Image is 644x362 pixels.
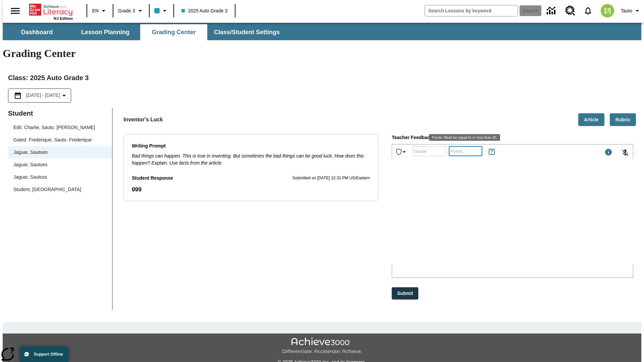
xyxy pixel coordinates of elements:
div: Jaguar, Sautoen [8,146,112,159]
a: Resource Center, Will open in new tab [561,2,579,20]
div: Edit. Charlie, Sauto. [PERSON_NAME] [8,121,112,134]
div: Maximum 1000 characters Press Escape to exit toolbar and use left and right arrow keys to access ... [604,148,612,158]
button: Submit [392,287,418,300]
p: ggg [132,185,370,193]
button: Dashboard [3,24,70,40]
p: Writing Prompt [132,142,370,150]
span: NJ Edition [54,16,73,20]
input: Points: Must be equal to or less than 25. [449,142,482,160]
button: Select the date range menu item [11,92,68,100]
button: Click to activate and allow voice recognition [617,145,633,161]
p: Bad things can happen. This is true in inventing. But sometimes the bad things can be good luck. ... [132,153,370,167]
span: EN [92,7,99,14]
div: Student, [GEOGRAPHIC_DATA] [13,186,81,193]
button: Select a new avatar [597,2,618,19]
div: Jaguar, Sautoss [13,174,47,181]
button: Profile/Settings [618,5,644,17]
div: Gated. Frederique, Sauto. Frederique [13,136,92,143]
body: Type your response here. [3,5,98,11]
button: Article, Will open in new tab [578,113,604,126]
div: Jaguar, Sautoss [8,171,112,183]
p: CUKAkB [3,5,98,11]
button: Lesson Planning [72,24,139,40]
h1: Grading Center [3,47,641,60]
button: Rubric, Will open in new tab [610,113,636,126]
button: Language: EN, Select a language [89,5,111,17]
span: Support Offline [34,352,63,357]
h2: Class : 2025 Auto Grade 3 [8,72,636,83]
button: Grade: Grade 3, Select a grade [115,5,147,17]
div: Grade: Letters, numbers, %, + and - are allowed. [413,146,446,156]
button: Open side menu [5,1,25,21]
button: Rules for Earning Points and Achievements, Will open in new tab [485,145,498,159]
span: Lesson Planning [81,28,129,36]
div: Gated. Frederique, Sauto. Frederique [8,134,112,146]
input: search field [425,5,518,16]
div: Points: Must be equal to or less than 25. [449,146,482,156]
a: Notifications [579,2,597,19]
svg: Collapse Date Range Filter [60,92,68,100]
button: Class/Student Settings [209,24,285,40]
span: Grading Center [152,28,196,36]
div: Jaguar, Sautoen [13,149,48,156]
p: Student Response [132,185,370,193]
div: Jaguar, Sautoes [13,161,47,168]
div: Points: Must be equal to or less than 25. [429,134,500,141]
p: Submitted on [DATE] 12:31 PM US/Eastern [292,175,370,182]
span: [DATE] - [DATE] [26,92,60,99]
span: Tauto [621,7,632,14]
a: Data Center [543,2,561,20]
div: Home [29,2,73,20]
p: Teacher Feedback [392,134,633,141]
img: Achieve3000 Differentiate Accelerate Achieve [282,338,362,355]
span: 2025 Auto Grade 3 [181,7,228,14]
div: Jaguar, Sautoes [8,159,112,171]
div: Student, [GEOGRAPHIC_DATA] [8,183,112,196]
img: avatar image [601,4,614,17]
p: Inventor's Luck [123,116,163,124]
span: Grade 3 [118,7,135,14]
p: Student [8,108,112,119]
input: Grade: Letters, numbers, %, + and - are allowed. [413,142,446,160]
a: Home [29,3,73,16]
button: Achievements [392,145,411,159]
span: Dashboard [21,28,53,36]
button: Grading Center [140,24,207,40]
span: Class/Student Settings [214,28,280,36]
div: SubNavbar [3,24,286,40]
button: Support Offline [20,347,68,362]
button: Class color is light blue. Change class color [152,5,171,17]
div: SubNavbar [3,23,641,40]
p: Student Response [132,175,173,182]
div: Edit. Charlie, Sauto. [PERSON_NAME] [13,124,95,131]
